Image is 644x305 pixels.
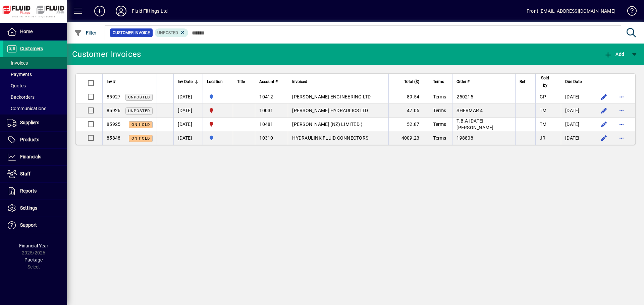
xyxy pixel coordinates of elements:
span: TM [540,108,547,113]
span: Add [604,52,624,57]
a: Financials [3,149,67,165]
td: [DATE] [561,131,592,145]
span: Customers [20,46,43,51]
div: Location [207,78,229,85]
span: AUCKLAND [207,134,229,142]
span: Financial Year [19,243,48,248]
td: [DATE] [173,104,203,118]
span: 198808 [457,135,473,141]
span: SHERMAR 4 [457,108,483,113]
a: Backorders [3,91,67,103]
span: Terms [433,94,446,99]
td: 89.54 [388,90,429,104]
button: Filter [72,27,98,39]
span: 250215 [457,94,473,99]
a: Reports [3,183,67,200]
button: Profile [110,5,132,17]
a: Settings [3,200,67,217]
span: 10031 [259,108,273,113]
span: 10412 [259,94,273,99]
span: Terms [433,78,444,85]
div: Inv # [107,78,153,85]
a: Payments [3,69,67,80]
span: Terms [433,122,446,127]
span: Staff [20,171,31,176]
div: Due Date [565,78,588,85]
span: FLUID FITTINGS CHRISTCHURCH [207,107,229,114]
span: Inv # [107,78,115,85]
span: Ref [520,78,525,85]
span: [PERSON_NAME] ENGINEERING LTD [292,94,371,99]
span: Communications [7,106,46,111]
span: Due Date [565,78,582,85]
a: Invoices [3,57,67,69]
span: Sold by [540,74,551,89]
span: GP [540,94,546,99]
span: Order # [457,78,470,85]
td: [DATE] [173,118,203,131]
span: 85927 [107,94,120,99]
button: Add [602,48,626,60]
td: 47.05 [388,104,429,118]
span: Support [20,222,37,228]
span: [PERSON_NAME] (NZ) LIMITED ( [292,122,362,127]
span: Customer Invoice [113,29,150,36]
span: Unposted [128,95,150,99]
span: Financials [20,154,41,159]
button: More options [616,133,627,143]
span: Settings [20,205,37,211]
span: Invoiced [292,78,307,85]
a: Staff [3,166,67,182]
span: Unposted [128,109,150,113]
div: Total ($) [393,78,425,85]
button: Edit [599,91,609,102]
td: [DATE] [173,131,203,145]
span: HYDRAULINK FLUID CONNECTORS [292,135,368,141]
a: Suppliers [3,115,67,131]
button: More options [616,119,627,130]
span: T.B.A [DATE] - [PERSON_NAME] [457,118,493,130]
td: 52.87 [388,118,429,131]
span: TM [540,122,547,127]
a: Quotes [3,80,67,91]
span: Package [24,257,43,262]
div: Customer Invoices [72,49,141,60]
span: Location [207,78,223,85]
span: JR [540,135,546,141]
button: More options [616,91,627,102]
div: Sold by [540,74,557,89]
span: Backorders [7,94,35,100]
button: More options [616,105,627,116]
button: Add [89,5,110,17]
div: Inv Date [178,78,199,85]
span: AUCKLAND [207,93,229,100]
span: Products [20,137,39,142]
div: Order # [457,78,511,85]
a: Support [3,217,67,234]
span: Invoices [7,60,28,66]
div: Front [EMAIL_ADDRESS][DOMAIN_NAME] [527,6,615,16]
a: Home [3,23,67,40]
td: [DATE] [561,90,592,104]
span: 10481 [259,122,273,127]
button: Edit [599,133,609,143]
span: [PERSON_NAME] HYDRAULICS LTD [292,108,368,113]
span: 85926 [107,108,120,113]
span: Quotes [7,83,26,88]
td: [DATE] [173,90,203,104]
span: On hold [131,136,150,141]
div: Title [237,78,251,85]
mat-chip: Customer Invoice Status: Unposted [155,28,189,37]
a: Products [3,132,67,148]
span: Unposted [157,30,178,35]
button: Edit [599,105,609,116]
a: Knowledge Base [622,1,636,23]
div: Ref [520,78,531,85]
span: 85848 [107,135,120,141]
td: [DATE] [561,118,592,131]
span: Payments [7,72,32,77]
span: 10310 [259,135,273,141]
span: Total ($) [404,78,419,85]
td: 4009.23 [388,131,429,145]
span: 85925 [107,122,120,127]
